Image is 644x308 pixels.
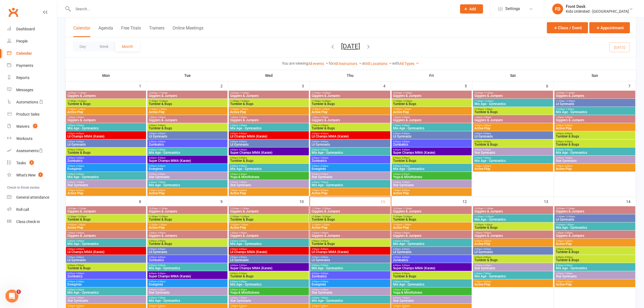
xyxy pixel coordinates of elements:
span: 5 [16,290,21,294]
span: Tumbler & Bugs [148,102,226,106]
span: - 2:00pm [157,116,166,119]
span: - 8:00pm [482,165,491,167]
span: 5:00pm [311,173,389,175]
span: 5:00pm [148,165,226,167]
a: Waivers 7 [7,120,57,133]
span: - 8:00pm [564,165,573,167]
div: 1 [139,81,147,90]
span: Active Play [230,110,308,114]
span: 5:00pm [393,173,471,175]
div: Payments [16,63,33,68]
strong: for [329,61,334,65]
a: Payments [7,60,57,72]
span: 3:00pm [67,132,145,135]
span: Lil Champs MMA (Karate) [311,135,389,138]
span: - 6:00pm [401,173,410,175]
span: Energimix [67,167,145,171]
span: - 6:00pm [238,173,247,175]
span: - 12:00pm [158,100,168,102]
span: - 11:00am [158,92,168,94]
span: 11:00am [311,100,389,102]
span: - 5:00pm [157,149,166,151]
span: 10:00am [148,92,226,94]
span: 3:00pm [148,140,226,143]
span: Mix Age - Gymnastics [474,102,552,106]
span: Zumbatics [67,159,145,162]
span: - 6:00pm [319,165,328,167]
button: Online Meetings [173,25,203,37]
span: 3:00pm [556,132,634,135]
span: - 11:00am [76,92,86,94]
span: 4:00pm [67,157,145,159]
span: - 4:00pm [319,140,328,143]
span: - 1:00pm [321,108,330,110]
button: Appointment [589,22,630,33]
span: 12:00pm [148,108,226,110]
span: - 5:00pm [401,149,410,151]
span: - 3:00pm [75,124,84,127]
span: Gigglers & Jumpers [230,119,308,122]
a: Assessments [7,145,57,157]
span: - 11:00am [565,92,575,94]
div: 7 [628,81,636,90]
span: - 5:00pm [319,157,328,159]
span: Gigglers & Jumpers [148,119,226,122]
span: Tumbler & Bugs [474,110,552,114]
span: 7:00pm [556,165,634,167]
span: Mix Age - Gymnastics [67,175,145,179]
span: - 11:00am [483,92,493,94]
th: Thu [310,70,391,81]
span: 4:00pm [311,149,389,151]
span: 1:00pm [393,116,471,119]
span: - 1:00pm [158,108,167,110]
span: Star Gymnasts [556,159,634,162]
span: Gigglers & Jumpers [393,119,471,122]
span: - 5:00pm [157,157,166,159]
span: Mix Age - Gymnastics [230,127,308,130]
span: - 4:00pm [157,132,166,135]
span: - 4:00pm [482,132,491,135]
span: Mix Age - Gymnastics [67,127,145,130]
span: Gigglers & Jumpers [67,119,145,122]
span: 12:00pm [230,108,308,110]
span: 5:00pm [556,149,634,151]
span: Energimix [311,167,389,171]
span: Tumbler & Bugs [474,143,552,146]
span: Active Play [556,167,634,171]
span: Lil Gymnasts [311,143,389,146]
a: Tasks 3 [7,157,57,169]
span: 11:00am [393,100,471,102]
button: Agenda [98,25,113,37]
th: Tue [147,70,228,81]
span: - 2:00pm [564,116,573,119]
span: 4:00pm [393,149,471,151]
a: Dashboard [7,23,57,35]
span: - 6:00pm [157,165,166,167]
a: People [7,35,57,47]
div: General attendance [16,195,49,199]
span: 12:00pm [556,108,634,110]
span: 5:00pm [393,165,471,167]
span: - 5:00pm [238,149,247,151]
span: 3:00pm [148,132,226,135]
span: Active Play [393,110,471,114]
span: 2:00pm [67,124,145,127]
a: Calendar [7,47,57,60]
iframe: Intercom live chat [5,290,18,303]
span: Super Champs MMA (Karate) [393,151,471,154]
div: Messages [16,88,33,92]
div: Waivers [16,124,29,129]
span: 12:00pm [474,108,552,110]
div: Calendar [16,51,32,55]
div: Dashboard [16,27,35,31]
a: Clubworx [6,5,20,19]
span: 3:00pm [474,140,552,143]
span: Lil Champs MMA (Karate) [67,135,145,138]
span: 7 [33,124,37,128]
span: Tumbler & Bugs [230,159,308,162]
span: - 5:00pm [75,157,84,159]
a: All Instructors [334,61,362,66]
div: 6 [546,81,554,90]
button: Calendar [73,25,90,37]
span: 3:00pm [393,140,471,143]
